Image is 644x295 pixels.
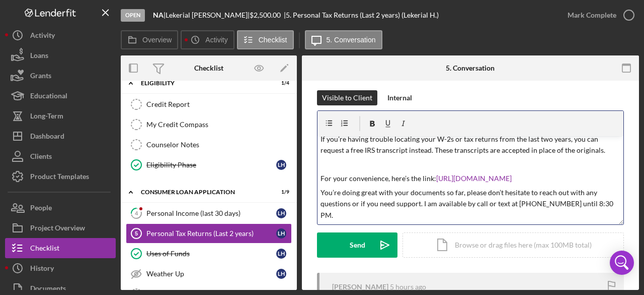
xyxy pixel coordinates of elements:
[271,80,289,86] div: 1 / 4
[276,269,286,279] div: L H
[181,30,234,49] button: Activity
[146,270,276,278] div: Weather Up
[30,25,55,48] div: Activity
[126,155,292,175] a: Eligibility PhaseLH
[153,11,166,19] div: |
[126,264,292,284] a: Weather UpLH
[5,126,116,146] button: Dashboard
[5,25,116,45] button: Activity
[5,146,116,166] button: Clients
[610,251,634,275] div: Open Intercom Messenger
[30,218,85,241] div: Project Overview
[5,218,116,238] button: Project Overview
[259,36,287,44] label: Checklist
[30,66,51,88] div: Grants
[30,146,52,169] div: Clients
[121,30,178,49] button: Overview
[30,258,54,281] div: History
[135,210,138,216] tspan: 4
[166,11,250,19] div: Lekerial [PERSON_NAME] |
[284,11,439,19] div: | 5. Personal Tax Returns (Last 2 years) (Lekerial H.)
[146,250,276,258] div: Uses of Funds
[320,173,621,184] p: For your convenience, here’s the link:
[436,174,512,183] a: [URL][DOMAIN_NAME]
[146,141,291,149] div: Counselor Notes
[146,100,291,108] div: Credit Report
[146,209,276,217] div: Personal Income (last 30 days)
[271,189,289,195] div: 1 / 9
[146,229,276,238] div: Personal Tax Returns (Last 2 years)
[305,30,382,49] button: 5. Conversation
[557,5,639,25] button: Mark Complete
[126,135,292,155] a: Counselor Notes
[121,9,145,22] div: Open
[332,283,388,291] div: [PERSON_NAME]
[320,134,621,156] p: If you’re having trouble locating your W-2s or tax returns from the last two years, you can reque...
[5,258,116,278] button: History
[5,106,116,126] button: Long-Term
[322,90,372,105] div: Visible to Client
[146,121,291,129] div: My Credit Compass
[317,232,397,258] button: Send
[30,126,64,149] div: Dashboard
[194,64,223,72] div: Checklist
[276,228,286,239] div: L H
[153,11,164,19] b: NA
[146,161,276,169] div: Eligibility Phase
[317,90,377,105] button: Visible to Client
[142,36,172,44] label: Overview
[237,30,294,49] button: Checklist
[276,249,286,259] div: L H
[126,94,292,114] a: Credit Report
[30,106,63,129] div: Long-Term
[30,86,67,108] div: Educational
[568,5,616,25] div: Mark Complete
[5,166,116,187] button: Product Templates
[446,64,495,72] div: 5. Conversation
[30,166,89,189] div: Product Templates
[5,86,116,106] button: Educational
[126,203,292,223] a: 4Personal Income (last 30 days)LH
[5,198,116,218] button: People
[5,238,116,258] button: Checklist
[390,283,426,291] time: 2025-08-20 14:15
[5,45,116,66] button: Loans
[276,208,286,218] div: L H
[30,198,52,220] div: People
[126,244,292,264] a: Uses of FundsLH
[5,66,116,86] button: Grants
[141,80,264,86] div: Eligibility
[135,230,138,237] tspan: 5
[350,232,365,258] div: Send
[327,36,376,44] label: 5. Conversation
[30,238,59,261] div: Checklist
[141,189,264,195] div: Consumer Loan Application
[276,160,286,170] div: L H
[126,114,292,135] a: My Credit Compass
[126,223,292,244] a: 5Personal Tax Returns (Last 2 years)LH
[205,36,227,44] label: Activity
[30,45,48,68] div: Loans
[250,11,284,19] div: $2,500.00
[387,90,412,105] div: Internal
[382,90,417,105] button: Internal
[320,187,621,221] p: You’re doing great with your documents so far, please don’t hesitate to reach out with any questi...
